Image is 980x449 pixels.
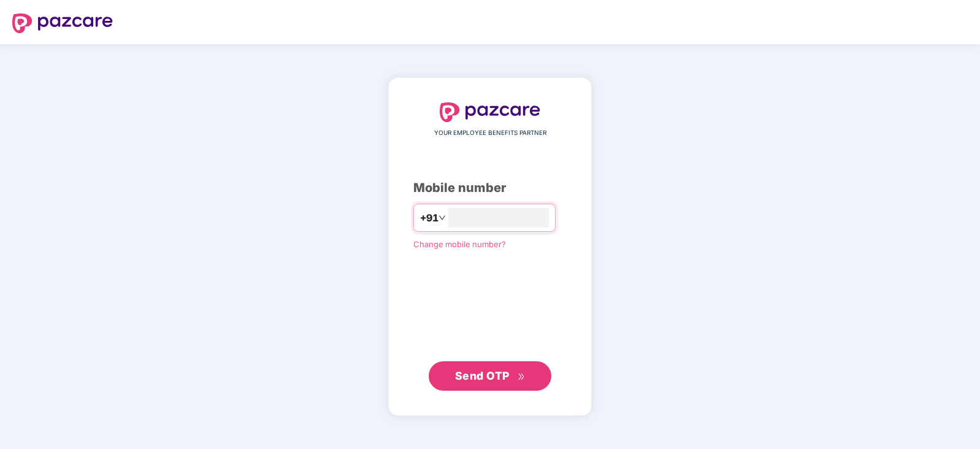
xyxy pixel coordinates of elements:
[413,239,506,249] a: Change mobile number?
[12,13,113,33] img: logo
[455,369,510,382] span: Send OTP
[438,214,446,221] span: down
[518,373,526,381] span: double-right
[434,128,546,138] span: YOUR EMPLOYEE BENEFITS PARTNER
[429,361,551,391] button: Send OTPdouble-right
[440,102,540,122] img: logo
[420,210,438,226] span: +91
[413,178,567,198] div: Mobile number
